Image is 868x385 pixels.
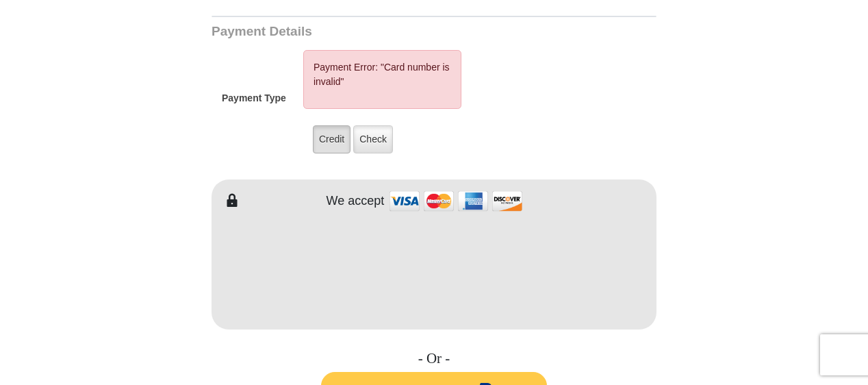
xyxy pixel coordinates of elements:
label: Credit [313,125,350,153]
li: Payment Error: "Card number is invalid" [314,60,451,89]
h4: - Or - [212,350,656,367]
h4: We accept [327,194,385,209]
h5: Payment Type [222,92,286,111]
label: Check [353,125,393,153]
img: credit cards accepted [387,186,524,216]
h3: Payment Details [212,24,561,40]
